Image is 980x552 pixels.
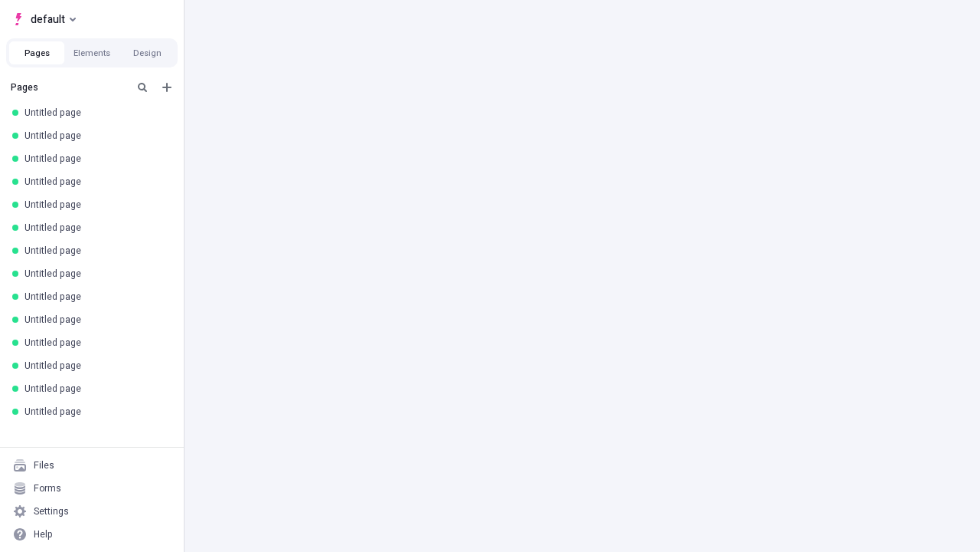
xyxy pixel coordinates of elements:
[24,360,165,372] div: Untitled page
[24,222,165,234] div: Untitled page
[24,337,165,349] div: Untitled page
[24,245,165,257] div: Untitled page
[24,268,165,280] div: Untitled page
[34,459,54,472] div: Files
[9,41,64,64] button: Pages
[24,153,165,165] div: Untitled page
[24,291,165,303] div: Untitled page
[24,406,165,418] div: Untitled page
[11,81,127,94] div: Pages
[24,176,165,188] div: Untitled page
[31,10,65,28] span: default
[24,314,165,326] div: Untitled page
[6,8,82,31] button: Select site
[34,482,61,495] div: Forms
[64,41,119,64] button: Elements
[34,528,53,540] div: Help
[119,41,175,64] button: Design
[158,78,176,97] button: Add new
[24,107,165,119] div: Untitled page
[24,383,165,395] div: Untitled page
[34,505,69,517] div: Settings
[24,130,165,142] div: Untitled page
[24,199,165,211] div: Untitled page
